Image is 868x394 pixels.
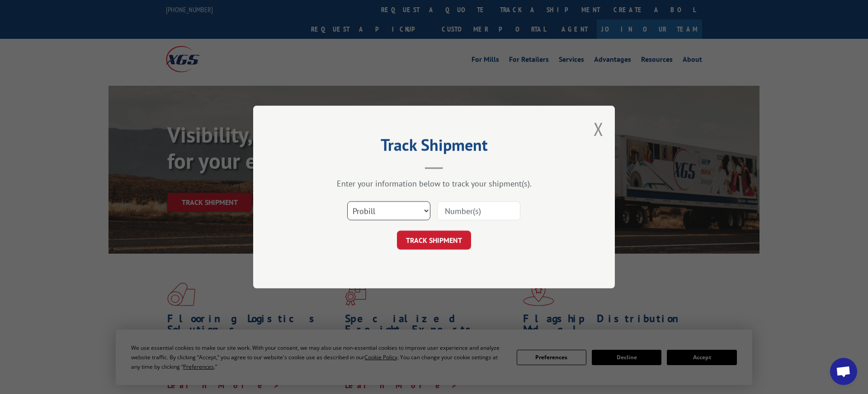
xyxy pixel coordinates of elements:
div: Enter your information below to track your shipment(s). [298,178,570,189]
div: Open chat [830,358,857,385]
button: TRACK SHIPMENT [397,231,471,250]
input: Number(s) [437,201,520,220]
button: Close modal [594,117,604,141]
h2: Track Shipment [298,139,570,156]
